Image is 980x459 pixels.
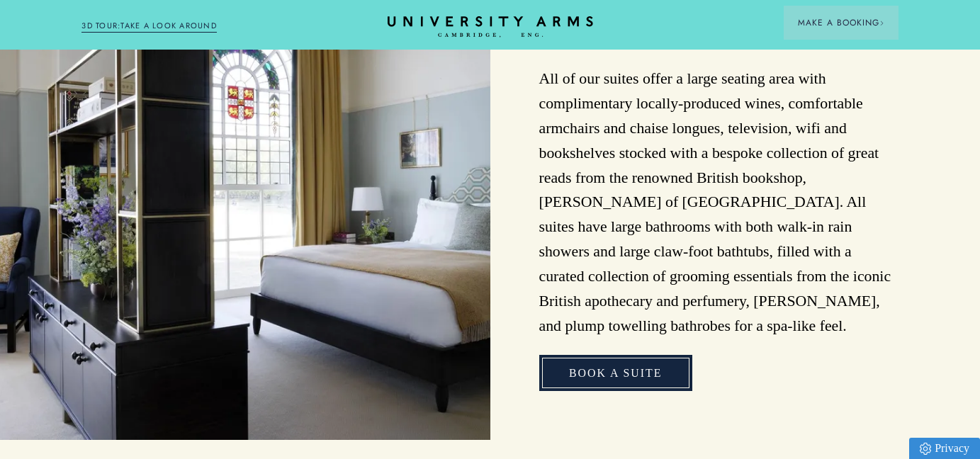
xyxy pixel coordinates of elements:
[388,16,593,38] a: Home
[81,20,217,33] a: 3D TOUR:TAKE A LOOK AROUND
[879,21,884,25] img: Arrow icon
[909,438,980,459] a: Privacy
[798,16,884,29] span: Make a Booking
[539,355,692,391] a: Book A suite
[920,443,931,455] img: Privacy
[784,6,899,40] button: Make a BookingArrow icon
[539,67,899,339] p: All of our suites offer a large seating area with complimentary locally-produced wines, comfortab...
